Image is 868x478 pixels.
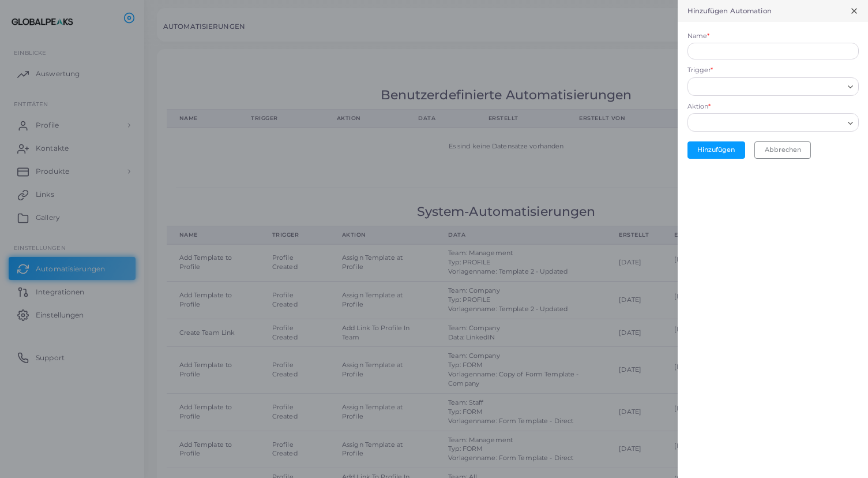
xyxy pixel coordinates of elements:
[687,102,711,111] label: Aktion
[687,77,859,96] div: Search for option
[687,66,713,75] label: Trigger
[693,117,843,129] input: Search for option
[693,80,843,93] input: Search for option
[687,113,859,132] div: Search for option
[687,141,745,159] button: Hinzufügen
[754,141,811,159] button: Abbrechen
